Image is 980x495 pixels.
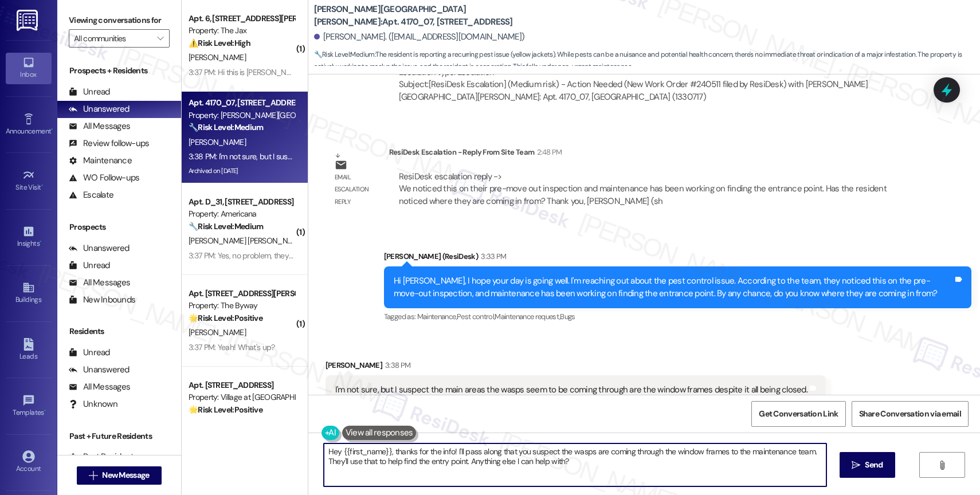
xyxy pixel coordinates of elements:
[41,182,43,190] span: •
[189,52,246,62] span: [PERSON_NAME]
[57,65,181,77] div: Prospects + Residents
[69,172,139,184] div: WO Follow-ups
[189,288,295,300] div: Apt. [STREET_ADDRESS][PERSON_NAME]
[189,313,262,323] strong: 🌟 Risk Level: Positive
[69,381,130,393] div: All Messages
[189,221,263,231] strong: 🔧 Risk Level: Medium
[384,308,971,325] div: Tagged as:
[6,222,52,253] a: Insights •
[399,171,887,207] div: ResiDesk escalation reply -> We noticed this on their pre-move out inspection and maintenance has...
[189,300,295,312] div: Property: The Byway
[51,125,53,133] span: •
[69,364,130,376] div: Unanswered
[314,31,525,43] div: [PERSON_NAME]. ([EMAIL_ADDRESS][DOMAIN_NAME])
[189,109,295,121] div: Property: [PERSON_NAME][GEOGRAPHIC_DATA][PERSON_NAME]
[189,25,295,37] div: Property: The Jax
[69,347,110,359] div: Unread
[417,312,457,321] span: Maintenance ,
[89,471,97,480] i: 
[69,277,130,289] div: All Messages
[335,384,807,396] div: I'm not sure, but I suspect the main areas the wasps seem to be coming through are the window fra...
[6,391,52,422] a: Templates •
[189,151,651,162] div: 3:38 PM: I'm not sure, but I suspect the main areas the wasps seem to be coming through are the w...
[69,103,130,115] div: Unanswered
[189,208,295,220] div: Property: Americana
[751,401,845,427] button: Get Conversation Link
[6,278,52,309] a: Buildings
[189,391,295,403] div: Property: Village at [GEOGRAPHIC_DATA] I
[335,171,379,208] div: Email escalation reply
[17,10,40,31] img: ResiDesk Logo
[69,451,138,463] div: Past Residents
[57,221,181,233] div: Prospects
[189,196,295,208] div: Apt. D_31, [STREET_ADDRESS]
[389,146,913,162] div: ResiDesk Escalation - Reply From Site Team
[189,379,295,391] div: Apt. [STREET_ADDRESS]
[394,275,953,300] div: Hi [PERSON_NAME], I hope your day is going well. I'm reaching out about the pest control issue. A...
[69,86,110,98] div: Unread
[189,38,250,48] strong: ⚠️ Risk Level: High
[859,408,961,420] span: Share Conversation via email
[384,250,971,266] div: [PERSON_NAME] (ResiDesk)
[382,359,410,371] div: 3:38 PM
[478,250,506,262] div: 3:33 PM
[6,166,52,197] a: Site Visit •
[457,312,495,321] span: Pest control ,
[44,407,46,415] span: •
[69,189,113,201] div: Escalate
[938,461,946,470] i: 
[189,404,262,415] strong: 🌟 Risk Level: Positive
[57,430,181,442] div: Past + Future Residents
[6,447,52,478] a: Account
[157,34,163,43] i: 
[534,146,562,158] div: 2:48 PM
[326,359,826,375] div: [PERSON_NAME]
[189,250,464,261] div: 3:37 PM: Yes, no problem, they told us to take photos as evidence before moving in.
[852,461,860,470] i: 
[69,242,130,254] div: Unanswered
[189,122,263,132] strong: 🔧 Risk Level: Medium
[187,164,296,178] div: Archived on [DATE]
[69,120,130,132] div: All Messages
[69,137,149,150] div: Review follow-ups
[189,97,295,109] div: Apt. 4170_07, [STREET_ADDRESS]
[759,408,838,420] span: Get Conversation Link
[314,3,543,28] b: [PERSON_NAME][GEOGRAPHIC_DATA][PERSON_NAME]: Apt. 4170_07, [STREET_ADDRESS]
[189,13,295,25] div: Apt. 6, [STREET_ADDRESS][PERSON_NAME]
[840,452,895,478] button: Send
[69,260,110,272] div: Unread
[6,53,52,84] a: Inbox
[865,459,883,471] span: Send
[852,401,969,427] button: Share Conversation via email
[69,398,117,410] div: Unknown
[102,469,149,481] span: New Message
[57,325,181,337] div: Residents
[189,327,246,337] span: [PERSON_NAME]
[69,11,170,29] label: Viewing conversations for
[495,312,560,321] span: Maintenance request ,
[560,312,575,321] span: Bugs
[69,294,135,306] div: New Inbounds
[314,50,375,59] strong: 🔧 Risk Level: Medium
[77,466,162,485] button: New Message
[324,443,826,486] textarea: Hey {{first_name}}, thanks for the info! I'll pass along that you suspect the wasps are coming th...
[399,78,903,103] div: Subject: [ResiDesk Escalation] (Medium risk) - Action Needed (New Work Order #240511 filed by Res...
[6,335,52,366] a: Leads
[314,49,980,73] span: : The resident is reporting a recurring pest issue (yellow jackets). While pests can be a nuisanc...
[189,235,308,246] span: [PERSON_NAME] [PERSON_NAME]
[74,29,151,48] input: All communities
[40,238,41,246] span: •
[69,155,132,167] div: Maintenance
[189,137,246,147] span: [PERSON_NAME]
[189,342,275,352] div: 3:37 PM: Yeah! What's up?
